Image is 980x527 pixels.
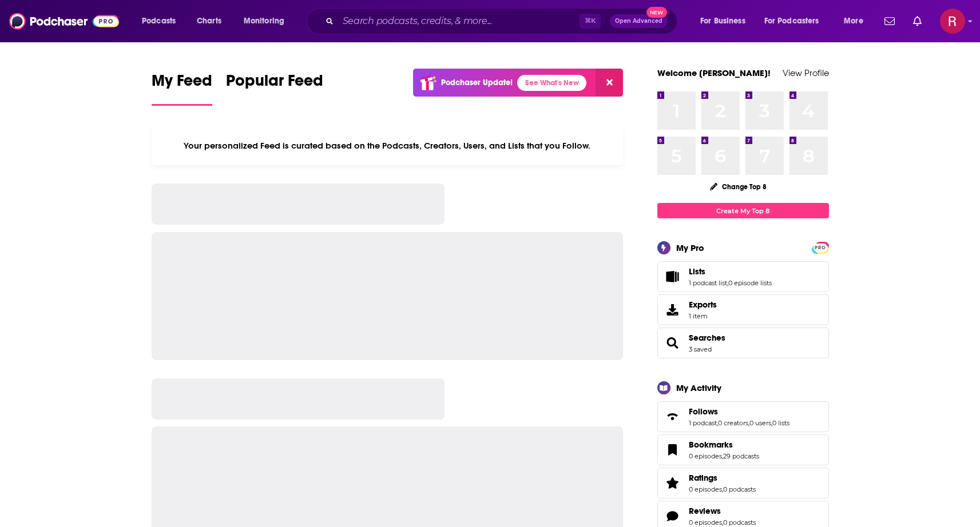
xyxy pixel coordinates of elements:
[134,12,191,30] button: open menu
[844,13,863,29] span: More
[722,518,723,526] span: ,
[236,12,299,30] button: open menu
[661,508,684,524] a: Reviews
[689,440,759,450] a: Bookmarks
[661,442,684,458] a: Bookmarks
[723,518,756,526] a: 0 podcasts
[689,473,717,483] span: Ratings
[689,485,722,493] a: 0 episodes
[676,382,721,393] div: My Activity
[615,18,662,24] span: Open Advanced
[661,302,684,318] span: Exports
[657,434,829,465] span: Bookmarks
[728,279,772,287] a: 0 episode lists
[226,71,323,97] span: Popular Feed
[441,78,513,87] p: Podchaser Update!
[940,9,965,34] button: Show profile menu
[771,419,772,427] span: ,
[689,452,722,460] a: 0 episodes
[244,13,284,29] span: Monitoring
[772,419,789,427] a: 0 lists
[661,269,684,285] a: Lists
[152,126,624,165] div: Your personalized Feed is curated based on the Podcasts, Creators, Users, and Lists that you Follow.
[517,75,586,91] a: See What's New
[197,13,221,29] span: Charts
[689,406,718,417] span: Follows
[783,67,829,78] a: View Profile
[689,473,756,483] a: Ratings
[836,12,878,30] button: open menu
[689,312,717,320] span: 1 item
[689,419,717,427] a: 1 podcast
[689,406,789,417] a: Follows
[908,11,926,31] a: Show notifications dropdown
[689,300,717,310] span: Exports
[689,266,772,277] a: Lists
[717,419,718,427] span: ,
[689,518,722,526] a: 0 episodes
[718,419,748,427] a: 0 creators
[692,12,760,30] button: open menu
[814,243,827,252] span: PRO
[703,179,774,194] button: Change Top 8
[764,13,819,29] span: For Podcasters
[580,14,601,29] span: ⌘ K
[661,475,684,491] a: Ratings
[152,71,212,106] a: My Feed
[689,279,727,287] a: 1 podcast list
[940,9,965,34] span: Logged in as rebeccaagurto
[152,71,212,97] span: My Feed
[689,506,756,516] a: Reviews
[749,419,771,427] a: 0 users
[723,485,756,493] a: 0 podcasts
[657,261,829,292] span: Lists
[940,9,965,34] img: User Profile
[689,506,721,516] span: Reviews
[646,7,667,18] span: New
[657,401,829,432] span: Follows
[727,279,728,287] span: ,
[189,12,228,30] a: Charts
[657,67,771,78] a: Welcome [PERSON_NAME]!
[9,10,119,32] img: Podchaser - Follow, Share and Rate Podcasts
[748,419,749,427] span: ,
[689,266,705,277] span: Lists
[722,485,723,493] span: ,
[723,452,759,460] a: 29 podcasts
[689,345,712,353] a: 3 saved
[318,8,688,34] div: Search podcasts, credits, & more...
[689,333,725,343] a: Searches
[676,242,704,253] div: My Pro
[338,12,580,30] input: Search podcasts, credits, & more...
[689,440,733,450] span: Bookmarks
[226,71,323,106] a: Popular Feed
[700,13,745,29] span: For Business
[657,328,829,358] span: Searches
[657,203,829,218] a: Create My Top 8
[610,14,668,28] button: Open AdvancedNew
[142,13,176,29] span: Podcasts
[880,11,899,31] a: Show notifications dropdown
[661,335,684,351] a: Searches
[814,243,827,251] a: PRO
[722,452,723,460] span: ,
[757,12,836,30] button: open menu
[657,468,829,498] span: Ratings
[661,409,684,425] a: Follows
[657,294,829,325] a: Exports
